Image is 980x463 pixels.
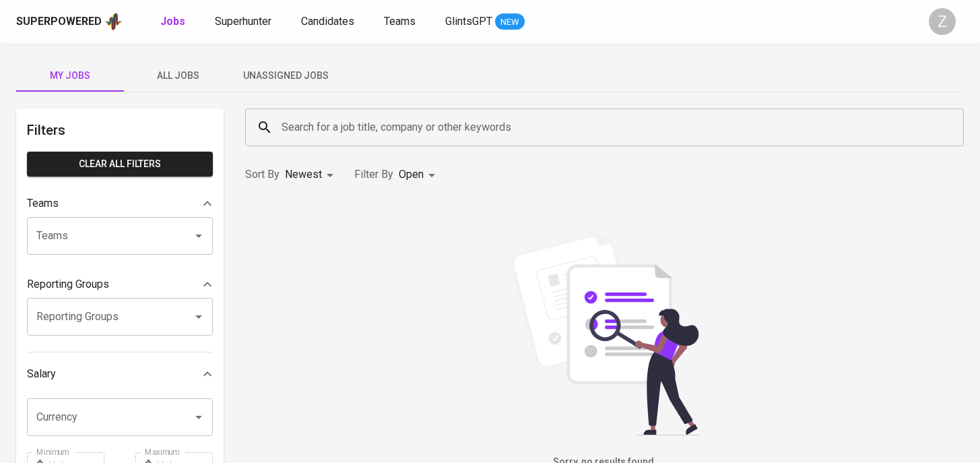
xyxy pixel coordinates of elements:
div: Superpowered [16,14,102,30]
a: Jobs [160,13,188,30]
div: Salary [27,361,213,388]
button: Clear All filters [27,152,213,177]
button: Open [189,307,208,326]
a: Candidates [301,13,357,30]
span: NEW [495,16,525,29]
a: Superhunter [215,13,274,30]
span: Clear All filters [38,156,202,173]
a: GlintsGPT NEW [445,13,525,30]
div: Reporting Groups [27,271,213,298]
span: Open [399,168,424,181]
span: Superhunter [215,15,271,28]
img: file_searching.svg [504,233,706,435]
span: GlintsGPT [445,15,492,28]
span: Teams [384,15,416,28]
a: Teams [384,13,418,30]
p: Salary [27,366,56,382]
div: Teams [27,190,213,217]
p: Newest [285,166,322,183]
h6: Filters [27,119,213,141]
span: My Jobs [24,67,116,84]
span: Candidates [301,15,354,28]
div: Z [929,8,956,35]
img: app logo [104,11,123,32]
p: Filter By [354,166,393,183]
p: Teams [27,195,59,212]
div: Open [399,162,440,187]
span: All Jobs [132,67,224,84]
div: Newest [285,162,338,187]
b: Jobs [160,15,185,28]
span: Unassigned Jobs [240,67,331,84]
a: Superpoweredapp logo [16,11,123,32]
p: Sort By [245,166,280,183]
p: Reporting Groups [27,276,109,292]
button: Open [189,226,208,245]
button: Open [189,408,208,427]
